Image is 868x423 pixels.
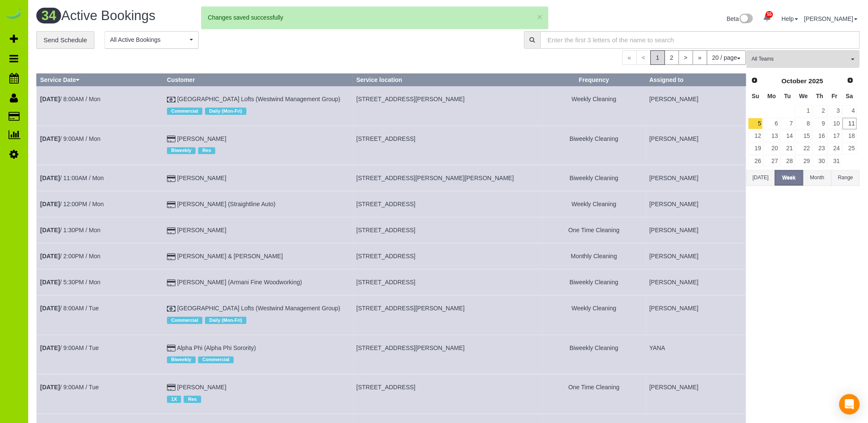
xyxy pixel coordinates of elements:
span: Prev [751,77,758,84]
a: 2 [664,50,679,65]
a: [DATE]/ 9:00AM / Tue [40,344,99,351]
td: Customer [163,243,352,269]
span: Daily (Mon-Fri) [205,317,246,324]
td: Schedule date [37,125,164,165]
span: [STREET_ADDRESS][PERSON_NAME] [356,96,465,102]
td: Schedule date [37,335,164,374]
td: Schedule date [37,191,164,217]
i: Credit Card Payment [167,202,175,208]
td: Frequency [542,374,646,414]
i: Check Payment [167,97,175,103]
b: [DATE] [40,96,60,102]
a: [PERSON_NAME] [177,175,226,181]
span: Res [184,396,201,403]
b: [DATE] [40,279,60,286]
i: Credit Card Payment [167,228,175,234]
a: [GEOGRAPHIC_DATA] Lofts (Westwind Management Group) [177,305,340,312]
a: 8 [795,118,811,129]
span: [STREET_ADDRESS][PERSON_NAME] [356,305,465,312]
a: 19 [748,143,763,155]
i: Credit Card Payment [167,345,175,351]
a: 30 [812,155,827,167]
td: Service location [353,295,542,335]
button: [DATE] [746,170,774,186]
span: « [622,50,637,65]
td: Schedule date [37,217,164,243]
a: [DATE]/ 12:00PM / Mon [40,201,104,207]
td: Frequency [542,191,646,217]
span: October [781,77,807,85]
td: Frequency [542,335,646,374]
button: All Teams [746,50,859,68]
b: [DATE] [40,175,60,181]
b: [DATE] [40,305,60,312]
div: Open Intercom Messenger [839,394,859,414]
td: Assigned to [646,125,745,165]
a: > [678,50,693,65]
a: [DATE]/ 1:30PM / Mon [40,227,100,233]
a: » [693,50,707,65]
a: [PERSON_NAME] (Straightline Auto) [177,201,275,207]
td: Customer [163,335,352,374]
a: [PERSON_NAME] (Armani Fine Woodworking) [177,279,302,286]
td: Service location [353,86,542,125]
th: Frequency [542,74,646,86]
b: [DATE] [40,253,60,260]
td: Customer [163,217,352,243]
span: All Teams [751,55,849,63]
td: Service location [353,243,542,269]
a: [DATE]/ 11:00AM / Mon [40,175,104,181]
td: Assigned to [646,295,745,335]
td: Customer [163,374,352,414]
td: Schedule date [37,295,164,335]
button: × [537,12,542,21]
td: Service location [353,165,542,191]
a: 9 [812,118,827,129]
a: Alpha Phi (Alpha Phi Sorority) [177,344,256,351]
span: Saturday [846,93,853,99]
a: 2 [812,105,827,117]
a: [DATE]/ 5:30PM / Mon [40,279,100,286]
a: 11 [842,118,856,129]
td: Frequency [542,243,646,269]
nav: Pagination navigation [622,50,746,65]
a: 10 [827,118,842,129]
b: [DATE] [40,227,60,233]
td: Customer [163,125,352,165]
span: 1X [167,396,181,403]
td: Assigned to [646,335,745,374]
span: Commercial [198,356,234,363]
a: 3 [827,105,842,117]
a: 25 [842,143,856,155]
a: 14 [780,130,795,142]
a: 18 [842,130,856,142]
td: Assigned to [646,86,745,125]
input: Enter the first 3 letters of the name to search [540,31,859,49]
td: Assigned to [646,374,745,414]
td: Service location [353,269,542,295]
span: Biweekly [167,147,196,154]
td: Service location [353,191,542,217]
th: Service Date [37,74,164,86]
span: Monday [767,93,776,99]
a: Prev [748,75,760,87]
button: Month [803,170,831,186]
td: Customer [163,191,352,217]
span: 2025 [808,77,823,85]
a: 27 [763,155,779,167]
a: 1 [795,105,811,117]
span: All Active Bookings [110,35,187,44]
td: Customer [163,269,352,295]
i: Credit Card Payment [167,280,175,286]
a: 22 [795,143,811,155]
td: Customer [163,86,352,125]
span: [STREET_ADDRESS] [356,201,415,207]
a: Send Schedule [36,31,94,49]
span: Commercial [167,108,202,114]
a: 20 [763,143,779,155]
th: Customer [163,74,352,86]
th: Service location [353,74,542,86]
a: [DATE]/ 9:00AM / Mon [40,135,100,142]
td: Schedule date [37,269,164,295]
td: Schedule date [37,243,164,269]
